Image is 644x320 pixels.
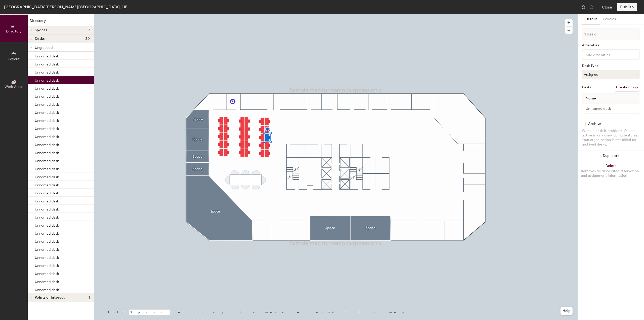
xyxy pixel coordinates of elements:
p: Unnamed desk [35,141,59,147]
span: Ungrouped [35,46,53,50]
p: Unnamed desk [35,133,59,139]
div: Archive [588,122,601,126]
p: Unnamed desk [35,85,59,91]
img: Undo [581,5,586,10]
div: Desks [582,85,591,89]
p: Unnamed desk [35,254,59,260]
span: Desks [35,37,45,41]
p: Unnamed desk [35,182,59,187]
div: Removes all associated reservation and assignment information [581,169,641,178]
div: Desk Type [582,64,640,68]
div: When a desk is archived it's not active in any user-facing features. Your organization is not bil... [582,129,640,147]
p: Unnamed desk [35,53,59,58]
p: Unnamed desk [35,109,59,115]
input: Add amenities [584,51,630,57]
p: Unnamed desk [35,165,59,171]
button: Policies [600,14,619,24]
p: Unnamed desk [35,190,59,195]
p: Unnamed desk [35,238,59,244]
p: Unnamed desk [35,222,59,228]
div: Amenities [582,43,640,47]
p: Unnamed desk [35,278,59,284]
img: Redo [589,5,594,10]
span: 30 [85,37,90,41]
p: Unnamed desk [35,77,59,83]
span: Work Areas [5,85,23,89]
p: Unnamed desk [35,198,59,203]
span: 1 [89,296,90,300]
button: Details [582,14,600,24]
p: Unnamed desk [35,93,59,99]
button: Duplicate [578,151,644,161]
button: DeleteRemoves all associated reservation and assignment information [578,161,644,183]
button: Help [560,307,573,315]
p: Unnamed desk [35,214,59,220]
p: Unnamed desk [35,69,59,75]
p: Unnamed desk [35,117,59,123]
h1: Directory [28,18,94,26]
p: Unnamed desk [35,286,59,292]
p: Unnamed desk [35,246,59,252]
p: Unnamed desk [35,157,59,163]
p: Unnamed desk [35,125,59,131]
p: Unnamed desk [35,149,59,155]
span: Points of interest [35,296,65,300]
button: Create group [614,83,640,92]
p: Unnamed desk [35,230,59,236]
button: Close [602,3,612,11]
p: Unnamed desk [35,270,59,276]
div: [GEOGRAPHIC_DATA][PERSON_NAME][GEOGRAPHIC_DATA], 11F [4,4,127,10]
span: Layout [8,57,20,61]
input: Unnamed desk [583,105,639,112]
button: Assigned [582,70,640,79]
p: Unnamed desk [35,173,59,179]
span: Name [583,94,598,103]
p: Unnamed desk [35,101,59,107]
span: 7 [88,28,90,32]
p: Unnamed desk [35,262,59,268]
p: Unnamed desk [35,61,59,66]
p: Unnamed desk [35,206,59,211]
span: Spaces [35,28,47,32]
span: Directory [6,29,22,33]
